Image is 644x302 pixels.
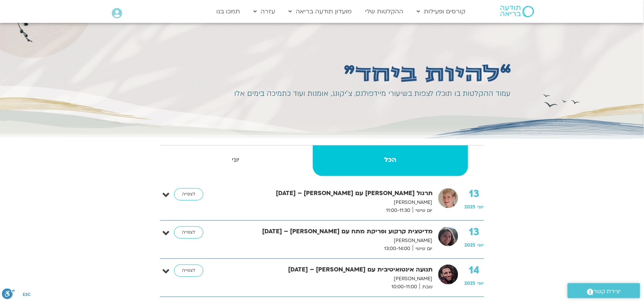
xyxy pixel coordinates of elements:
a: תמכו בנו [213,4,244,19]
p: [PERSON_NAME] [232,275,433,283]
span: יוני [478,204,484,210]
a: קורסים ופעילות [413,4,470,19]
span: יוני [478,242,484,248]
img: תודעה בריאה [501,6,534,17]
a: עזרה [250,4,279,19]
a: לצפייה [174,188,203,200]
div: עמוד ההקלטות בו תוכלו לצפות בשיעורי מיידפולנס, צ׳יקונג, אומנות ועוד כתמיכה בימים אלו​ [228,87,511,100]
span: 10:00-11:00 [389,283,420,291]
strong: 13 [465,188,484,200]
a: יצירת קשר [568,283,640,298]
span: יוני [478,280,484,286]
span: יצירת קשר [594,286,621,297]
span: 13:00-14:00 [382,245,413,253]
span: יום שישי [413,207,433,215]
strong: תנועה אינטואיטיבית עם [PERSON_NAME] – [DATE] [232,265,433,275]
a: ההקלטות שלי [362,4,407,19]
a: מועדון תודעה בריאה [285,4,356,19]
span: 11:00-11:30 [383,207,413,215]
strong: מדיטצית קרקוע ופריקת מתח עם [PERSON_NAME] – [DATE] [232,226,433,237]
a: לצפייה [174,226,203,239]
strong: הכל [313,154,469,166]
strong: 13 [465,226,484,238]
span: 2025 [465,242,476,248]
p: [PERSON_NAME] [232,237,433,245]
a: יוני [161,145,311,176]
span: 2025 [465,204,476,210]
p: [PERSON_NAME] [232,199,433,207]
a: לצפייה [174,265,203,277]
span: יום שישי [413,245,433,253]
strong: 14 [465,265,484,276]
a: הכל [313,145,469,176]
strong: תרגול [PERSON_NAME] עם [PERSON_NAME] – [DATE] [232,188,433,199]
span: שבת [420,283,433,291]
strong: יוני [161,154,311,166]
span: 2025 [465,280,476,286]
